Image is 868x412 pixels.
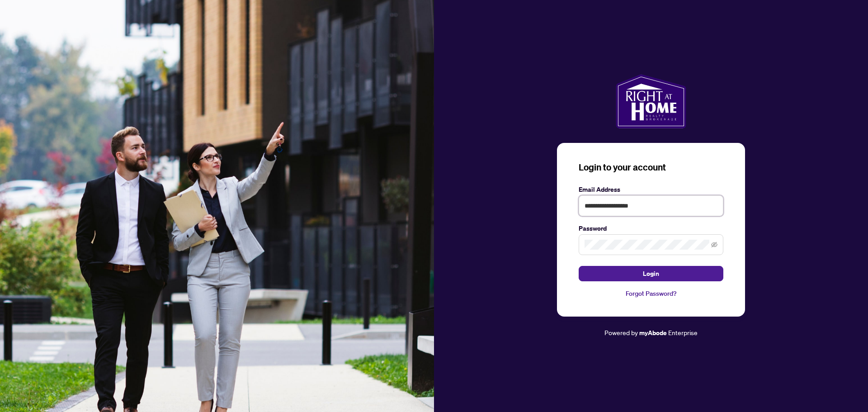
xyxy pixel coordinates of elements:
span: Powered by [604,328,638,336]
h3: Login to your account [579,161,723,174]
button: Login [579,266,723,281]
img: ma-logo [616,74,686,128]
label: Email Address [579,185,723,194]
span: Login [643,266,659,281]
span: eye-invisible [711,242,717,248]
a: myAbode [639,328,667,338]
a: Forgot Password? [579,289,723,298]
span: Enterprise [668,328,698,336]
label: Password [579,223,723,233]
